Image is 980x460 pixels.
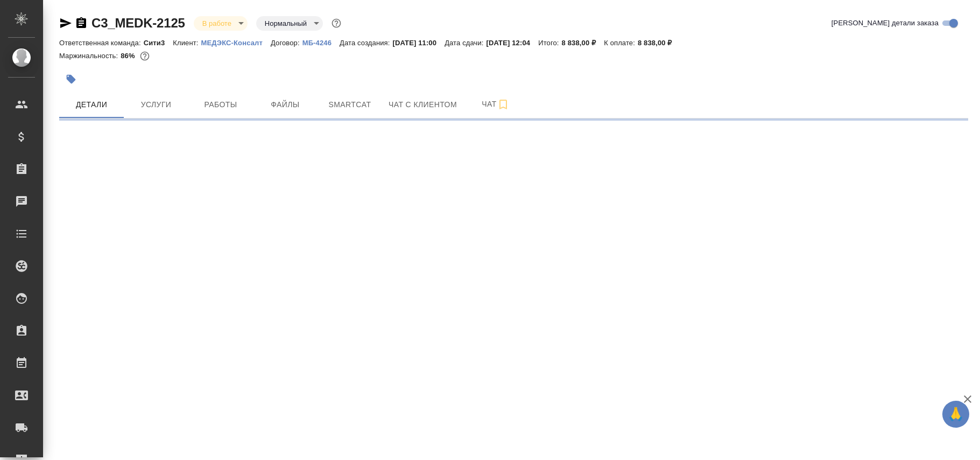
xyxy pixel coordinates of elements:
[59,17,72,30] button: Скопировать ссылку для ЯМессенджера
[262,19,310,28] button: Нормальный
[138,49,152,63] button: 1046.22 RUB;
[302,38,340,47] a: МБ-4246
[66,98,117,111] span: Детали
[302,39,340,47] p: МБ-4246
[199,19,235,28] button: В работе
[389,98,457,111] span: Чат с клиентом
[195,98,246,111] span: Работы
[445,39,486,47] p: Дата сдачи:
[604,39,638,47] p: К оплате:
[324,98,376,111] span: Smartcat
[201,38,271,47] a: МЕДЭКС-Консалт
[340,39,392,47] p: Дата создания:
[91,16,185,30] a: C3_MEDK-2125
[562,39,604,47] p: 8 838,00 ₽
[144,39,173,47] p: Сити3
[329,16,343,30] button: Доп статусы указывают на важность/срочность заказа
[487,39,539,47] p: [DATE] 12:04
[271,39,302,47] p: Договор:
[259,98,311,111] span: Файлы
[173,39,201,47] p: Клиент:
[538,39,561,47] p: Итого:
[130,98,182,111] span: Услуги
[256,16,323,31] div: В работе
[59,39,144,47] p: Ответственная команда:
[638,39,680,47] p: 8 838,00 ₽
[59,67,83,91] button: Добавить тэг
[194,16,248,31] div: В работе
[75,17,88,30] button: Скопировать ссылку
[59,52,121,60] p: Маржинальность:
[121,52,137,60] p: 86%
[470,97,521,111] span: Чат
[393,39,445,47] p: [DATE] 11:00
[201,39,271,47] p: МЕДЭКС-Консалт
[947,403,965,426] span: 🙏
[831,18,939,29] span: [PERSON_NAME] детали заказа
[942,401,969,428] button: 🙏
[497,98,510,111] svg: Подписаться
